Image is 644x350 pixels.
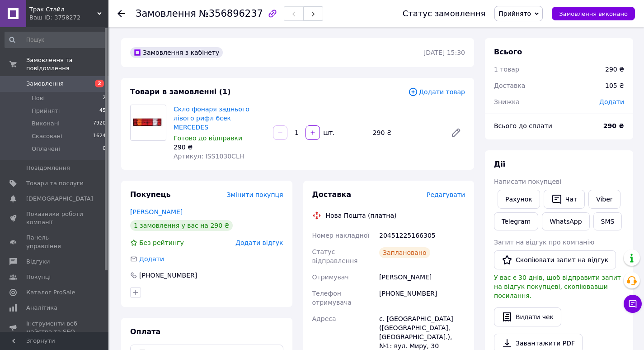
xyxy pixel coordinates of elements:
[139,239,184,246] span: Без рейтингу
[130,208,183,216] a: [PERSON_NAME]
[118,9,125,18] div: Повернутися назад
[552,7,635,20] button: Замовлення виконано
[588,190,620,209] a: Viber
[559,10,628,17] span: Замовлення виконано
[312,248,358,264] span: Статус відправлення
[26,195,93,203] span: [DEMOGRAPHIC_DATA]
[377,269,467,285] div: [PERSON_NAME]
[494,307,561,326] button: Видати чек
[605,65,624,74] div: 290 ₴
[369,126,443,139] div: 290 ₴
[494,250,616,269] button: Скопіювати запит на відгук
[26,56,108,72] span: Замовлення та повідомлення
[174,105,249,131] a: Скло фонаря заднього лівого рифл 6сек MERCEDES
[174,134,242,142] span: Готово до відправки
[93,120,106,128] span: 7920
[26,304,57,312] span: Аналітика
[32,145,60,153] span: Оплачені
[138,271,198,280] div: [PHONE_NUMBER]
[32,120,60,128] span: Виконані
[130,220,233,231] div: 1 замовлення у вас на 290 ₴
[26,210,84,226] span: Показники роботи компанії
[312,232,370,239] span: Номер накладної
[103,94,106,102] span: 2
[494,122,552,129] span: Всього до сплати
[130,87,231,96] span: Товари в замовленні (1)
[427,191,465,198] span: Редагувати
[542,212,589,230] a: WhatsApp
[599,98,624,105] span: Додати
[494,274,621,299] span: У вас є 30 днів, щоб відправити запит на відгук покупцеві, скопіювавши посилання.
[312,315,336,322] span: Адреса
[321,128,335,137] div: шт.
[494,160,505,168] span: Дії
[26,234,84,250] span: Панель управління
[139,255,164,263] span: Додати
[379,247,430,258] div: Заплановано
[312,190,352,199] span: Доставка
[324,211,399,220] div: Нова Пошта (платна)
[377,227,467,244] div: 20451225166305
[494,178,561,185] span: Написати покупцеві
[32,94,45,102] span: Нові
[26,164,70,172] span: Повідомлення
[29,5,97,14] span: Трак Стайл
[498,190,540,209] button: Рахунок
[130,190,171,199] span: Покупець
[624,295,642,313] button: Чат з покупцем
[26,258,50,266] span: Відгуки
[498,10,531,17] span: Прийнято
[95,80,104,87] span: 2
[103,145,106,153] span: 0
[131,115,166,130] img: Скло фонаря заднього лівого рифл 6сек MERCEDES
[403,9,486,18] div: Статус замовлення
[593,212,622,230] button: SMS
[99,107,106,115] span: 45
[447,124,465,142] a: Редагувати
[32,132,62,140] span: Скасовані
[26,288,75,297] span: Каталог ProSale
[603,122,624,129] b: 290 ₴
[26,80,64,88] span: Замовлення
[494,48,522,56] span: Всього
[26,320,84,336] span: Інструменти веб-майстра та SEO
[544,190,585,209] button: Чат
[26,273,51,281] span: Покупці
[5,32,107,48] input: Пошук
[227,191,283,198] span: Змінити покупця
[174,143,266,152] div: 290 ₴
[130,327,160,336] span: Оплата
[29,14,108,22] div: Ваш ID: 3758272
[136,8,196,19] span: Замовлення
[494,82,525,89] span: Доставка
[423,49,465,56] time: [DATE] 15:30
[312,290,352,306] span: Телефон отримувача
[93,132,106,140] span: 1624
[32,107,60,115] span: Прийняті
[408,87,465,97] span: Додати товар
[235,239,283,246] span: Додати відгук
[377,285,467,311] div: [PHONE_NUMBER]
[494,212,538,230] a: Telegram
[26,179,84,187] span: Товари та послуги
[199,8,263,19] span: №356896237
[494,66,519,73] span: 1 товар
[494,98,520,105] span: Знижка
[312,273,349,281] span: Отримувач
[174,153,244,160] span: Артикул: ISS1030CLH
[494,239,594,246] span: Запит на відгук про компанію
[600,76,630,96] div: 105 ₴
[130,47,223,58] div: Замовлення з кабінету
